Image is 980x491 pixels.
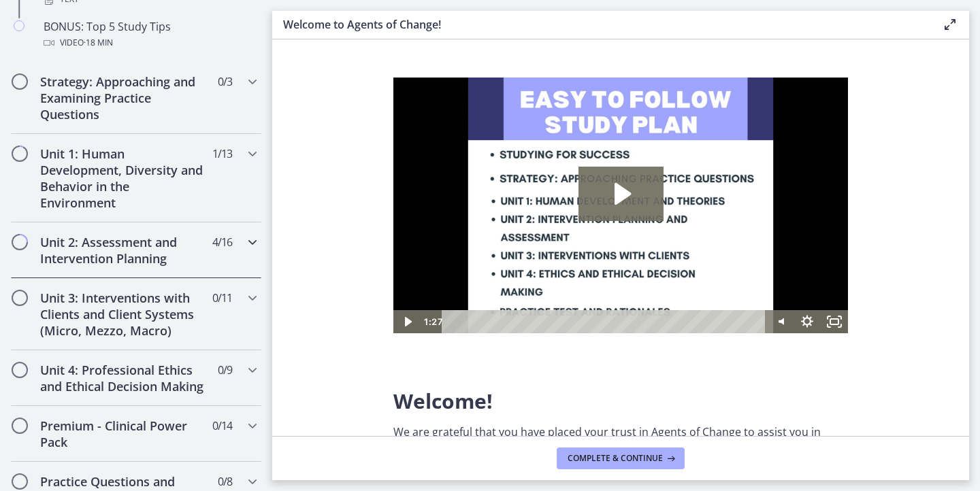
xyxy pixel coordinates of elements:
div: BONUS: Top 5 Study Tips [44,18,256,51]
span: · 18 min [84,35,113,51]
span: 0 / 14 [212,418,232,434]
h2: Unit 4: Professional Ethics and Ethical Decision Making [40,362,206,394]
span: 0 / 11 [212,290,232,306]
span: 1 / 13 [212,146,232,162]
span: 4 / 16 [212,234,232,250]
span: 0 / 8 [218,473,232,490]
h2: Unit 2: Assessment and Intervention Planning [40,234,206,267]
h2: Strategy: Approaching and Examining Practice Questions [40,73,206,122]
button: Show settings menu [400,233,427,256]
h2: Unit 3: Interventions with Clients and Client Systems (Micro, Mezzo, Macro) [40,290,206,339]
button: Fullscreen [427,233,455,256]
span: Welcome! [393,387,493,415]
div: Video [44,35,256,51]
h3: Welcome to Agents of Change! [283,16,920,33]
p: We are grateful that you have placed your trust in Agents of Change to assist you in preparing fo... [393,424,848,473]
span: 0 / 3 [218,73,232,90]
span: Complete & continue [568,453,663,464]
h2: Unit 1: Human Development, Diversity and Behavior in the Environment [40,146,206,211]
button: Complete & continue [557,447,685,469]
button: Play Video: c1o6hcmjueu5qasqsu00.mp4 [185,89,270,143]
div: Playbar [59,233,366,256]
h2: Premium - Clinical Power Pack [40,418,206,450]
span: 0 / 9 [218,362,232,378]
button: Mute [373,233,400,256]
